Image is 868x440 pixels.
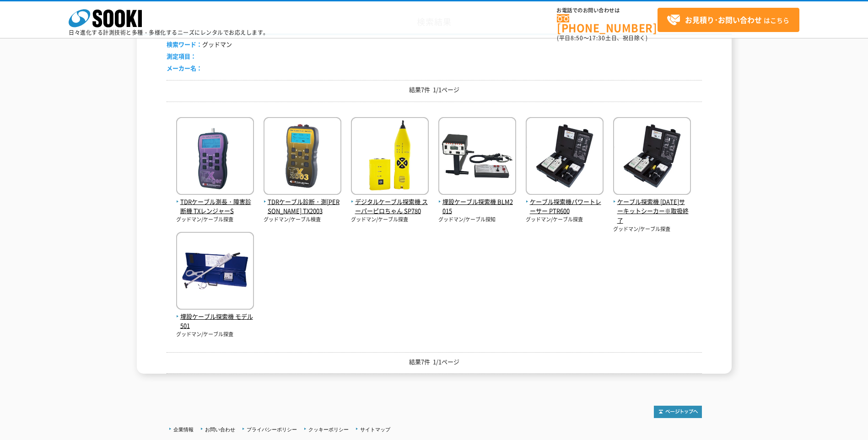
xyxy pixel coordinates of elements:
[351,216,429,224] p: グッドマン/ケーブル探査
[167,64,202,72] span: メーカー名：
[685,14,762,25] strong: お見積り･お問い合わせ
[167,40,202,48] span: 検索ワード：
[176,216,254,224] p: グッドマン/ケーブル探査
[613,117,691,197] img: 2011サーキットシーカー※取扱終了
[69,30,269,35] p: 日々進化する計測技術と多種・多様化するニーズにレンタルでお応えします。
[438,216,516,224] p: グッドマン/ケーブル探知
[613,197,691,225] span: ケーブル探索機 [DATE]サーキットシーカー※取扱終了
[351,188,429,216] a: デジタルケーブル探索機 スーパーピロちゃん SP780
[526,188,604,216] a: ケーブル探索機パワートレーサー PTR600
[526,117,604,197] img: PTR600
[247,427,297,432] a: プライバシーポリシー
[557,14,658,33] a: [PHONE_NUMBER]
[264,117,341,197] img: TX2003
[176,232,254,312] img: モデル501
[167,85,702,95] p: 結果7件 1/1ページ
[167,52,196,60] span: 測定項目：
[557,8,658,13] span: お電話でのお問い合わせは
[264,216,341,224] p: グッドマン/ケーブル検査
[173,427,194,432] a: 企業情報
[264,188,341,216] a: TDRケーブル診断・測[PERSON_NAME] TX2003
[667,13,789,27] span: はこちら
[176,197,254,216] span: TDRケーブル測長・障害診断機 TXレンジャーS
[176,312,254,331] span: 埋設ケーブル探索機 モデル501
[176,302,254,331] a: 埋設ケーブル探索機 モデル501
[438,188,516,216] a: 埋設ケーブル探索機 BLM2015
[167,357,702,367] p: 結果7件 1/1ページ
[557,34,647,42] span: (平日 ～ 土日、祝日除く)
[167,40,232,49] li: グッドマン
[526,197,604,216] span: ケーブル探索機パワートレーサー PTR600
[438,117,516,197] img: BLM2015
[526,216,604,224] p: グッドマン/ケーブル探査
[654,406,702,418] img: トップページへ
[658,8,799,32] a: お見積り･お問い合わせはこちら
[589,34,605,42] span: 17:30
[176,117,254,197] img: TXレンジャーS
[360,427,390,432] a: サイトマップ
[176,188,254,216] a: TDRケーブル測長・障害診断機 TXレンジャーS
[613,225,691,233] p: グッドマン/ケーブル探査
[438,197,516,216] span: 埋設ケーブル探索機 BLM2015
[351,197,429,216] span: デジタルケーブル探索機 スーパーピロちゃん SP780
[613,188,691,225] a: ケーブル探索機 [DATE]サーキットシーカー※取扱終了
[571,34,583,42] span: 8:50
[176,331,254,338] p: グッドマン/ケーブル探査
[264,197,341,216] span: TDRケーブル診断・測[PERSON_NAME] TX2003
[205,427,235,432] a: お問い合わせ
[351,117,429,197] img: SP780
[308,427,349,432] a: クッキーポリシー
